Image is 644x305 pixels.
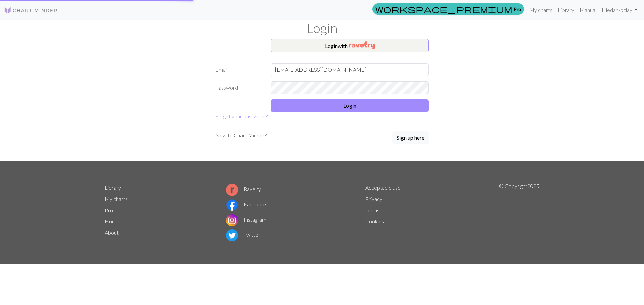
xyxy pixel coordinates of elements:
a: Library [555,3,577,17]
img: Twitter logo [226,229,238,241]
a: Pro [105,207,113,213]
a: Forgot your password? [215,113,268,119]
button: Sign up here [392,131,429,144]
a: Cookies [365,218,384,224]
a: Pro [372,3,524,15]
span: workspace_premium [375,4,512,14]
a: Manual [577,3,599,17]
img: Facebook logo [226,199,238,211]
a: My charts [527,3,555,17]
a: Acceptable use [365,184,401,191]
img: Instagram logo [226,214,238,226]
label: Email [211,63,267,76]
img: Ravelry [349,41,375,49]
a: Instagram [226,216,266,223]
h1: Login [101,20,543,36]
button: Login [271,99,429,112]
a: Ravelry [226,186,261,192]
a: About [105,229,119,236]
a: Library [105,184,121,191]
a: Terms [365,207,379,213]
p: © Copyright 2025 [499,182,539,243]
a: My charts [105,196,128,202]
a: Facebook [226,201,267,207]
button: Loginwith [271,39,429,52]
p: New to Chart Minder? [215,131,267,139]
img: Logo [4,6,58,14]
a: Twitter [226,231,260,238]
a: Home [105,218,119,224]
img: Ravelry logo [226,184,238,196]
label: Password [211,81,267,94]
a: Privacy [365,196,382,202]
a: Hiedan-bclay [599,3,640,17]
a: Sign up here [392,131,429,145]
